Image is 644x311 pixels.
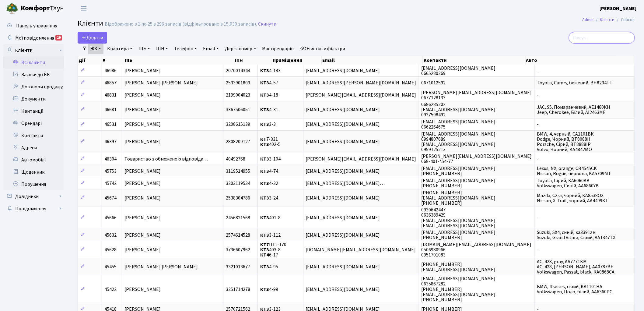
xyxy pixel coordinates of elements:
[306,121,380,128] span: [EMAIL_ADDRESS][DOMAIN_NAME]
[226,67,250,74] span: 2070014344
[3,105,64,117] a: Квитанції
[172,44,199,54] a: Телефон
[260,195,269,201] b: КТ3
[260,263,269,270] b: КТ3
[600,5,637,12] a: [PERSON_NAME]
[422,241,532,258] span: [DOMAIN_NAME][EMAIL_ADDRESS][DOMAIN_NAME] 0506980966 0951701083
[102,56,124,65] th: #
[526,56,635,65] th: Авто
[260,232,281,239] span: 3-112
[537,258,615,275] span: AC, 428, gray, АА7771КМ AC, 428, [PERSON_NAME], АА0787ВЕ Volkswagen, Passat, black, КА0868СА
[260,106,269,113] b: КТ3
[78,32,107,44] a: Додати
[537,283,613,295] span: BMW, 4 series, сірий, КА1101НА Volkswagen, Поло, білий, AA6360PC
[260,80,269,86] b: КТ3
[260,286,278,293] span: 4-99
[537,121,539,128] span: -
[104,92,117,98] span: 46831
[422,118,496,130] span: [EMAIL_ADDRESS][DOMAIN_NAME] 0662264675
[104,263,117,270] span: 45455
[124,180,161,187] span: [PERSON_NAME]
[104,106,117,113] span: 46681
[15,35,54,41] span: Мої повідомлення
[537,214,539,221] span: -
[537,92,539,98] span: -
[322,56,423,65] th: Email
[104,246,117,253] span: 45628
[260,141,269,148] b: КТ3
[6,2,18,15] img: logo.png
[104,168,117,175] span: 45753
[3,69,64,81] a: Заявки до КК
[124,246,161,253] span: [PERSON_NAME]
[600,16,615,23] a: Клієнти
[105,21,257,27] div: Відображено з 1 по 25 з 296 записів (відфільтровано з 15,030 записів).
[124,56,234,65] th: ПІБ
[104,232,117,239] span: 45632
[260,92,278,98] span: 4-18
[3,154,64,166] a: Автомобілі
[537,229,616,241] span: Suzuki, SX4, синій, ка3391ам Suzuki, Grand Vitara, Сірий, AA1347TX
[306,92,416,98] span: [PERSON_NAME][EMAIL_ADDRESS][DOMAIN_NAME]
[260,121,269,128] b: КТ3
[104,214,117,221] span: 45666
[260,241,269,248] b: КТ7
[306,180,385,187] span: [EMAIL_ADDRESS][DOMAIN_NAME]…
[124,263,198,270] span: [PERSON_NAME] [PERSON_NAME]
[537,131,594,153] span: BMW, 4, черный, СА1101ВК Dodge, Чорний, BT8088II Porsche, Сірий, BT8888IP Volvo, Чорний, KA4842MO
[3,142,64,154] a: Адреси
[260,180,278,187] span: 4-32
[600,5,637,12] b: [PERSON_NAME]
[76,3,91,13] button: Переключити навігацію
[260,67,269,74] b: КТ3
[272,56,322,65] th: Приміщення
[260,241,286,258] span: П11-170 403-8 6-17
[3,56,64,69] a: Всі клієнти
[3,20,64,32] a: Панель управління
[154,44,170,54] a: ІПН
[104,121,117,128] span: 46531
[222,44,258,54] a: Держ. номер
[306,80,416,86] span: [EMAIL_ADDRESS][PERSON_NAME][DOMAIN_NAME]
[226,80,250,86] span: 2533901803
[124,286,161,293] span: [PERSON_NAME]
[104,286,117,293] span: 45422
[573,13,644,26] nav: breadcrumb
[258,21,276,27] a: Скинути
[201,44,221,54] a: Email
[537,246,539,253] span: -
[260,180,269,187] b: КТ3
[422,189,496,207] span: [PHONE_NUMBER] [EMAIL_ADDRESS][DOMAIN_NAME] [PHONE_NUMBER]
[55,35,62,41] div: 19
[124,232,161,239] span: [PERSON_NAME]
[260,67,281,74] span: 4-143
[104,80,117,86] span: 46857
[260,136,266,143] b: КТ
[306,168,380,175] span: [EMAIL_ADDRESS][DOMAIN_NAME]
[21,3,50,13] b: Комфорт
[306,138,380,145] span: [EMAIL_ADDRESS][DOMAIN_NAME]
[306,263,380,270] span: [EMAIL_ADDRESS][DOMAIN_NAME]
[260,246,269,253] b: КТ3
[260,286,269,293] b: КТ3
[537,80,613,86] span: Toyota, Camry, бежевий, BH8234ТТ
[234,56,272,65] th: ІПН
[260,106,278,113] span: 4-31
[226,232,250,239] span: 2574614528
[260,168,269,175] b: КТ3
[104,180,117,187] span: 45742
[422,165,496,177] span: [EMAIL_ADDRESS][DOMAIN_NAME] [PHONE_NUMBER]
[3,129,64,142] a: Контакти
[260,121,276,128] span: 3-3
[260,195,278,201] span: 3-24
[226,156,245,162] span: 40492768
[226,263,250,270] span: 3321013677
[124,168,161,175] span: [PERSON_NAME]
[82,34,103,41] span: Додати
[124,80,198,86] span: [PERSON_NAME] [PERSON_NAME]
[306,195,380,201] span: [EMAIL_ADDRESS][DOMAIN_NAME]
[3,178,64,190] a: Порушення
[78,56,102,65] th: Дії
[615,16,635,23] li: Список
[124,92,161,98] span: [PERSON_NAME]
